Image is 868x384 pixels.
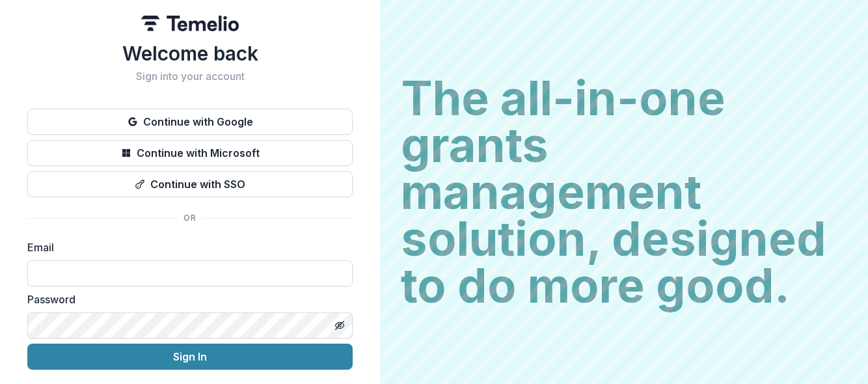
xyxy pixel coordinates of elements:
button: Sign In [27,344,353,370]
button: Continue with Google [27,109,353,135]
label: Email [27,240,345,255]
h2: Sign into your account [27,70,353,83]
label: Password [27,292,345,307]
img: Temelio [141,16,239,31]
button: Continue with Microsoft [27,140,353,166]
button: Continue with SSO [27,171,353,197]
h1: Welcome back [27,42,353,65]
button: Toggle password visibility [329,315,350,336]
